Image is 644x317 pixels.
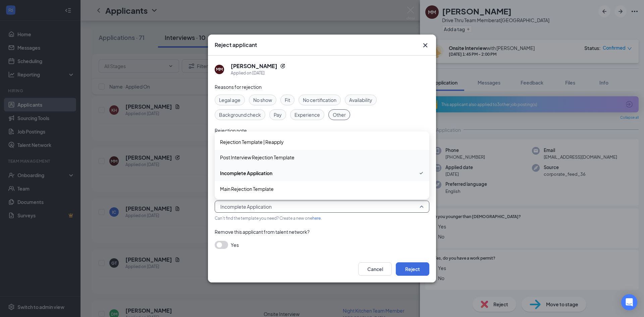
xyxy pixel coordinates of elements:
[419,169,424,177] svg: Checkmark
[216,66,223,72] div: MM
[358,262,392,276] button: Cancel
[421,41,429,49] button: Close
[303,96,336,104] span: No certification
[215,229,310,235] span: Remove this applicant from talent network?
[231,70,285,76] div: Applied on [DATE]
[219,96,240,104] span: Legal age
[274,111,282,118] span: Pay
[215,216,322,221] span: Can't find the template you need? Create a new one .
[294,111,320,118] span: Experience
[421,41,429,49] svg: Cross
[220,169,272,177] span: Incomplete Application
[621,294,637,310] div: Open Intercom Messenger
[219,111,261,118] span: Background check
[215,127,247,134] span: Rejection note
[231,241,239,249] span: Yes
[215,41,257,49] h3: Reject applicant
[231,62,277,70] h5: [PERSON_NAME]
[396,262,429,276] button: Reject
[220,154,294,161] span: Post Interview Rejection Template
[220,138,284,146] span: Rejection Template | Reapply
[312,216,321,221] a: here
[280,63,285,69] svg: Reapply
[253,96,272,104] span: No show
[215,191,277,197] span: Choose a rejection template
[220,202,272,212] span: Incomplete Application
[215,84,262,90] span: Reasons for rejection
[333,111,346,118] span: Other
[285,96,290,104] span: Fit
[220,185,274,193] span: Main Rejection Template
[349,96,372,104] span: Availability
